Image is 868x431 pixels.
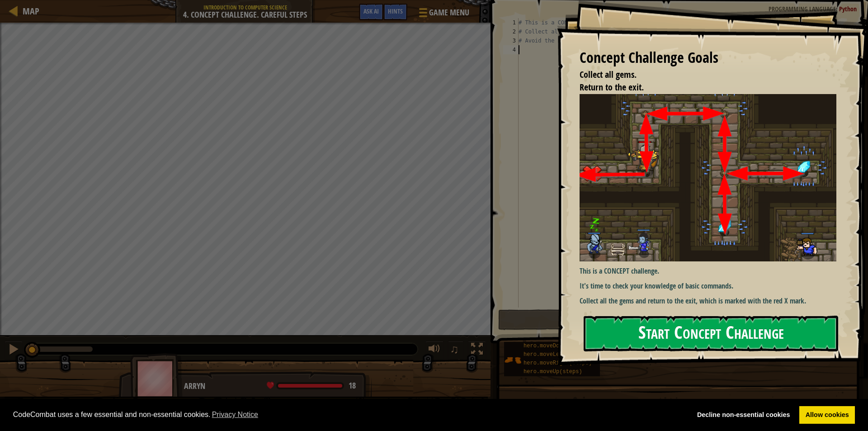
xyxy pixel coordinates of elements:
span: hero.moveDown(steps) [524,343,589,349]
img: thang_avatar_frame.png [130,353,183,403]
span: Return to the exit. [580,81,644,93]
p: Collect all the gems and return to the exit, which is marked with the red X mark. [580,296,843,306]
img: portrait.png [504,351,521,369]
p: It's time to check your knowledge of basic commands. [580,281,843,291]
img: First assesment [580,94,843,262]
div: 4 [503,45,519,54]
button: Toggle fullscreen [468,341,486,360]
span: 18 [349,380,356,391]
span: Collect all gems. [580,68,637,81]
div: 2 [503,27,519,36]
button: Game Menu [412,4,475,25]
a: allow cookies [799,406,855,424]
a: Map [18,5,39,17]
span: hero.moveLeft(steps) [524,351,589,358]
span: hero.moveRight(steps) [524,360,592,366]
span: Map [23,5,39,17]
span: hero.moveUp(steps) [524,369,582,375]
span: Game Menu [429,7,469,19]
p: This is a CONCEPT challenge. [580,266,843,276]
div: Concept Challenge Goals [580,47,836,68]
span: CodeCombat uses a few essential and non-essential cookies. [13,408,684,422]
button: Run [498,309,854,330]
div: health: 18 / 18 [267,382,356,390]
div: Arryn [184,380,363,392]
a: learn more about cookies [211,408,260,422]
span: ♫ [450,342,459,356]
div: 3 [503,36,519,45]
button: Ask AI [359,4,383,20]
li: Return to the exit. [568,81,834,94]
span: Ask AI [363,7,379,15]
li: Collect all gems. [568,68,834,81]
span: Hints [388,7,403,15]
button: Ctrl + P: Pause [5,341,23,360]
button: Adjust volume [425,341,443,360]
button: Start Concept Challenge [584,316,838,351]
a: deny cookies [691,406,796,424]
div: 1 [503,18,519,27]
button: ♫ [448,341,463,360]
